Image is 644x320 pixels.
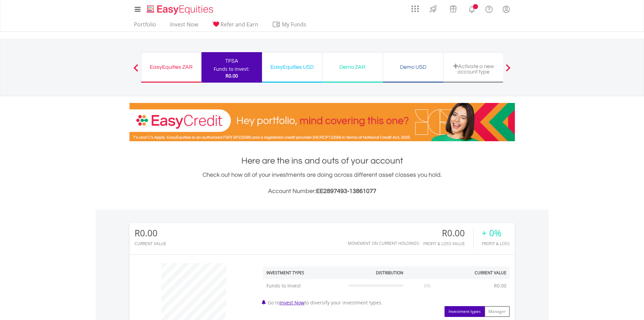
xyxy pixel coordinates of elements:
div: Movement on Current Holdings: [348,241,420,246]
a: Portfolio [131,21,159,31]
div: R0.00 [423,228,473,238]
div: EasyEquities USD [266,62,318,72]
th: Current Value [448,266,510,279]
h1: Here are the ins and outs of your account [129,155,515,167]
div: Check out how all of your investments are doing across different asset classes you hold. [129,170,515,196]
a: My Profile [498,2,515,17]
a: Vouchers [443,2,463,14]
a: Invest Now [167,21,201,31]
a: Invest Now [280,299,305,306]
img: vouchers-v2.svg [448,3,459,14]
div: Distribution [376,270,403,276]
div: EasyEquities ZAR [145,62,197,72]
td: 0% [407,279,448,293]
span: R0.00 [225,72,238,79]
td: R0.00 [491,279,510,293]
div: Demo ZAR [327,62,379,72]
a: Notifications [463,2,480,15]
td: Funds to Invest [263,279,345,293]
a: FAQ's and Support [480,2,498,15]
div: R0.00 [135,228,166,238]
span: Refer and Earn [220,21,258,28]
div: Profit & Loss [482,241,510,246]
div: Activate a new account type [448,63,500,74]
button: Manager [484,306,510,317]
div: Funds to invest: [214,66,249,72]
div: Go to to diversify your investment types. [258,260,515,317]
div: Demo USD [387,62,439,72]
span: My Funds [272,20,316,29]
a: Home page [144,2,216,15]
div: CURRENT VALUE [135,241,166,246]
span: EE2897493-13861077 [316,188,376,194]
img: EasyEquities_Logo.png [145,4,216,15]
div: TFSA [206,56,258,66]
div: + 0% [482,228,510,238]
img: EasyCredit Promotion Banner [129,103,515,141]
h3: Account Number: [129,187,515,196]
div: Profit & Loss Value [423,241,473,246]
img: grid-menu-icon.svg [411,5,419,13]
img: thrive-v2.svg [428,3,439,14]
a: AppsGrid [407,2,423,13]
button: Investment types [445,306,485,317]
a: Refer and Earn [209,21,261,31]
th: Investment Types [263,266,345,279]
